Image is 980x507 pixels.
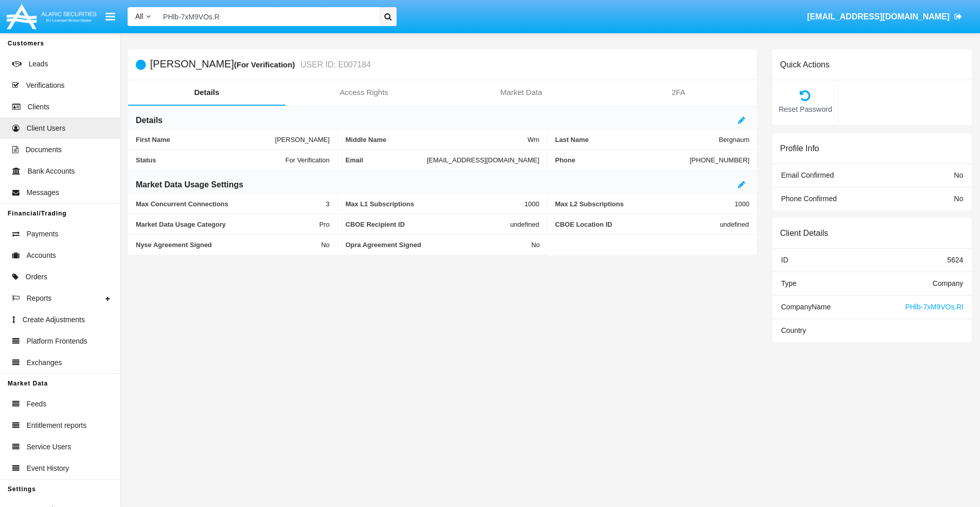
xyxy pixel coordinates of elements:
span: 5624 [947,256,963,264]
span: Pro [320,221,330,228]
span: Client Users [27,123,65,134]
span: Bank Accounts [28,166,75,177]
span: Type [781,279,796,287]
span: Nyse Agreement Signed [136,241,321,249]
a: Access Rights [285,80,443,105]
small: USER ID: E007184 [298,61,371,69]
span: Market Data Usage Category [136,221,320,228]
span: Payments [27,229,58,239]
span: Orders [26,272,47,282]
span: Feeds [27,399,46,409]
span: Platform Frontends [27,336,87,347]
h5: [PERSON_NAME] [150,59,371,70]
span: [EMAIL_ADDRESS][DOMAIN_NAME] [427,156,539,164]
span: Phone Confirmed [781,195,837,203]
span: Company [933,279,963,287]
a: Market Data [443,80,600,105]
h6: Market Data Usage Settings [136,179,243,190]
span: Documents [26,144,62,155]
span: Verifications [26,80,64,91]
span: Clients [28,102,50,112]
span: Entitlement reports [27,420,87,431]
span: Phone [555,156,690,164]
span: Max L1 Subscriptions [346,200,525,208]
span: First Name [136,136,275,143]
span: Exchanges [27,357,62,368]
span: [EMAIL_ADDRESS][DOMAIN_NAME] [807,12,949,21]
span: For Verification [285,156,330,164]
span: Bergnaum [719,136,749,143]
span: CBOE Location ID [555,221,720,228]
span: Reset Password [777,104,833,115]
span: undefined [510,221,539,228]
input: Search [158,7,376,26]
span: Reports [27,293,52,304]
span: No [531,241,540,249]
span: [PHONE_NUMBER] [690,156,749,164]
span: Messages [27,187,59,198]
span: Email Confirmed [781,171,834,179]
a: All [128,11,158,22]
span: Last Name [555,136,719,143]
h6: Profile Info [780,143,819,153]
span: Opra Agreement Signed [346,241,531,249]
span: undefined [720,221,749,228]
div: (For Verification) [234,59,298,70]
h6: Quick Actions [780,60,829,69]
span: Middle Name [346,136,528,143]
span: Max L2 Subscriptions [555,200,735,208]
span: CBOE Recipient ID [346,221,510,228]
span: No [321,241,330,249]
span: No [954,195,963,203]
span: Email [346,156,427,164]
span: Status [136,156,285,164]
span: Leads [29,59,48,69]
span: Event History [27,463,69,474]
img: Logo image [5,2,98,32]
a: Details [128,80,285,105]
a: 2FA [600,80,757,105]
h6: Details [136,115,162,126]
span: Country [781,326,806,334]
span: [PERSON_NAME] [275,136,330,143]
span: No [954,171,963,179]
span: 1000 [525,200,540,208]
span: Max Concurrent Connections [136,200,326,208]
span: Create Adjustments [22,315,85,325]
span: 1000 [734,200,749,208]
h6: Client Details [780,228,828,238]
span: PHlb-7xM9VOs.Rl [905,303,963,311]
span: 3 [326,200,330,208]
span: Wm [527,136,539,143]
span: Company Name [781,303,830,311]
span: ID [781,256,788,264]
span: Accounts [27,250,56,261]
a: [EMAIL_ADDRESS][DOMAIN_NAME] [802,3,967,31]
span: All [135,12,143,20]
span: Service Users [27,442,71,452]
